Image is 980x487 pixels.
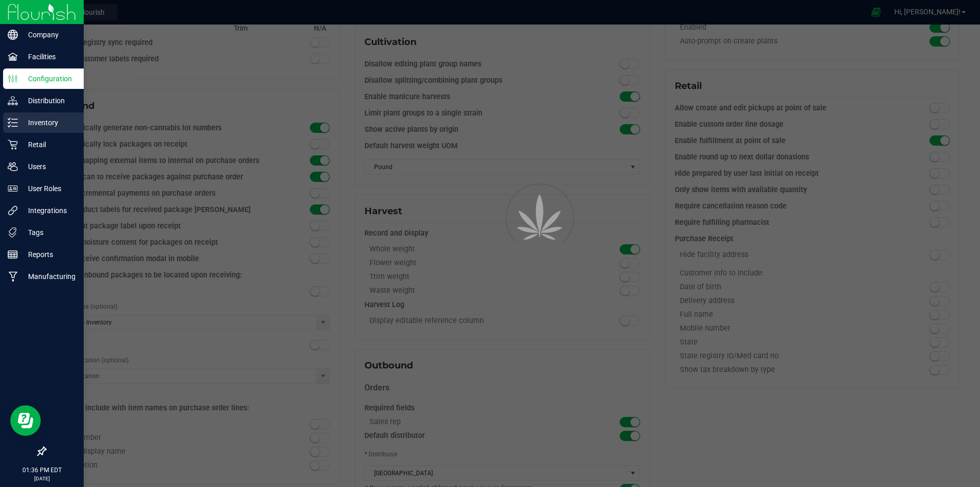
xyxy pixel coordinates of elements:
[18,182,79,195] p: User Roles
[5,466,79,475] p: 01:36 PM EDT
[8,74,18,84] inline-svg: Configuration
[8,271,18,282] inline-svg: Manufacturing
[18,95,79,107] p: Distribution
[10,405,41,436] iframe: Resource center
[18,51,79,63] p: Facilities
[8,118,18,128] inline-svg: Inventory
[8,161,18,172] inline-svg: Users
[18,73,79,85] p: Configuration
[18,226,79,239] p: Tags
[8,205,18,216] inline-svg: Integrations
[18,160,79,173] p: Users
[18,204,79,217] p: Integrations
[18,117,79,129] p: Inventory
[8,140,18,150] inline-svg: Retail
[8,30,18,40] inline-svg: Company
[8,249,18,260] inline-svg: Reports
[8,183,18,194] inline-svg: User Roles
[5,475,79,482] p: [DATE]
[8,52,18,62] inline-svg: Facilities
[18,270,79,283] p: Manufacturing
[8,96,18,106] inline-svg: Distribution
[18,248,79,261] p: Reports
[18,29,79,41] p: Company
[18,138,79,151] p: Retail
[8,227,18,238] inline-svg: Tags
